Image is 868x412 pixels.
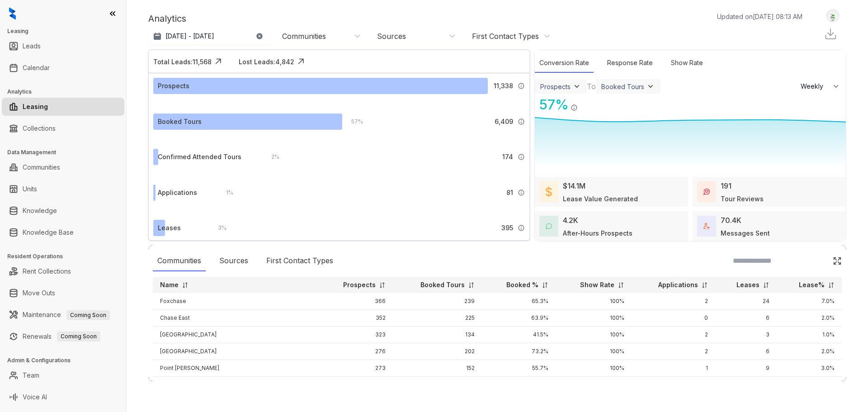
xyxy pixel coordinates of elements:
li: Leasing [2,98,124,116]
td: 5 [715,377,777,393]
td: 6 [715,310,777,327]
li: Team [2,366,124,384]
td: 1.0% [777,327,842,343]
button: [DATE] - [DATE] [148,28,270,44]
td: 3 [715,327,777,343]
h3: Data Management [7,148,126,156]
div: Sources [377,31,406,41]
p: Show Rate [580,280,614,289]
td: 276 [319,343,393,360]
img: Info [571,104,578,111]
td: 268 [319,377,393,393]
div: Show Rate [666,53,708,73]
img: UserAvatar [826,11,839,21]
img: Info [518,189,525,196]
button: Weekly [795,78,846,95]
li: Collections [2,119,124,137]
td: 323 [319,327,393,343]
a: RenewalsComing Soon [23,327,100,346]
a: Rent Collections [23,262,71,280]
div: Prospects [158,81,189,91]
td: 6 [715,343,777,360]
div: First Contact Types [262,251,338,271]
div: Conversion Rate [535,53,594,73]
td: 2.0% [777,343,842,360]
div: Booked Tours [158,117,202,127]
p: Leases [736,280,759,289]
div: Lease Value Generated [563,194,638,204]
img: Info [518,82,525,90]
td: 55.7% [482,360,555,377]
div: Sources [215,251,253,271]
img: ViewFilterArrow [646,82,655,91]
td: [GEOGRAPHIC_DATA] [153,327,319,343]
div: After-Hours Prospects [563,228,632,238]
td: 2 [632,327,715,343]
td: 2.0% [777,310,842,327]
span: 6,409 [495,117,513,127]
a: Calendar [23,59,50,77]
img: Info [518,118,525,125]
img: Info [518,224,525,232]
td: 225 [393,310,482,327]
img: sorting [701,282,708,289]
div: First Contact Types [472,31,539,41]
img: Info [518,153,525,161]
h3: Admin & Configurations [7,356,126,365]
div: $14.1M [563,180,585,191]
li: Move Outs [2,284,124,302]
div: Response Rate [603,53,657,73]
div: 4.2K [563,215,578,226]
span: 11,338 [494,81,513,91]
div: Communities [153,251,206,271]
div: Total Leads: 11,568 [153,57,212,66]
td: 100% [556,293,632,310]
p: [DATE] - [DATE] [165,32,214,41]
img: ViewFilterArrow [572,82,581,91]
a: Leasing [23,98,48,116]
li: Knowledge Base [2,223,124,242]
li: Renewals [2,327,124,346]
a: Collections [23,119,56,137]
img: sorting [763,282,769,289]
td: 100% [556,310,632,327]
div: Communities [282,31,326,41]
a: Team [23,366,39,384]
div: 1 % [217,188,233,198]
td: Chase East [153,310,319,327]
h3: Leasing [7,27,126,35]
td: 7.0% [777,293,842,310]
td: 2 [632,343,715,360]
img: sorting [618,282,624,289]
div: Booked Tours [601,83,644,90]
td: 100% [556,360,632,377]
td: [GEOGRAPHIC_DATA] [153,343,319,360]
div: Tour Reviews [721,194,764,204]
div: Confirmed Attended Tours [158,152,241,162]
td: 273 [319,360,393,377]
h3: Analytics [7,88,126,96]
li: Maintenance [2,306,124,324]
img: LeaseValue [546,186,552,197]
img: sorting [182,282,189,289]
a: Units [23,180,37,198]
td: 100% [556,377,632,393]
img: SearchIcon [814,257,821,265]
td: 239 [393,293,482,310]
div: To [587,81,596,92]
h3: Resident Operations [7,252,126,260]
img: Click Icon [578,96,591,109]
td: 2.0% [777,377,842,393]
td: Foxchase [153,293,319,310]
td: Point [PERSON_NAME] [153,360,319,377]
li: Communities [2,158,124,176]
img: TotalFum [703,223,710,229]
span: 174 [502,152,513,162]
td: 352 [319,310,393,327]
a: Leads [23,37,41,55]
td: 63.9% [482,310,555,327]
td: 24 [715,293,777,310]
div: 57 % [342,117,363,127]
span: Coming Soon [57,331,100,341]
td: 0 [632,310,715,327]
